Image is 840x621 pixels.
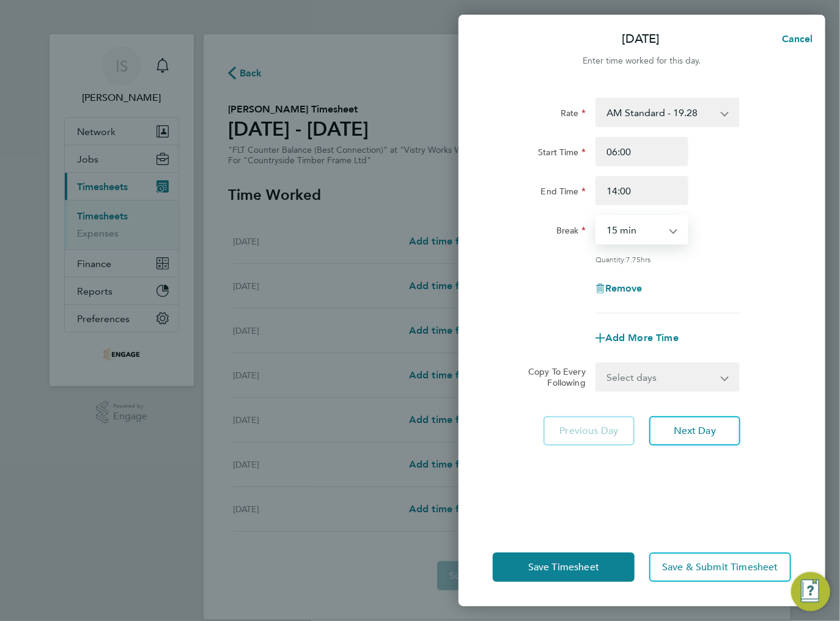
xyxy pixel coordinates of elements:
p: [DATE] [622,31,660,48]
input: E.g. 18:00 [595,176,688,205]
button: Engage Resource Center [791,572,830,611]
label: End Time [541,186,586,200]
label: Start Time [538,147,586,161]
label: Copy To Every Following [518,366,586,388]
label: Break [556,225,586,240]
button: Save Timesheet [493,553,635,582]
div: Quantity: hrs [595,254,740,264]
span: Next Day [674,425,716,437]
span: Save Timesheet [528,561,599,573]
div: Enter time worked for this day. [459,54,825,68]
span: 7.75 [626,254,641,264]
input: E.g. 08:00 [595,137,688,166]
button: Remove [595,284,643,293]
span: Cancel [778,33,813,45]
span: Remove [605,282,643,294]
span: Add More Time [605,332,679,344]
button: Add More Time [595,333,679,343]
button: Cancel [762,27,825,51]
button: Save & Submit Timesheet [649,553,791,582]
button: Next Day [649,416,740,446]
span: Save & Submit Timesheet [662,561,778,573]
label: Rate [561,108,586,122]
